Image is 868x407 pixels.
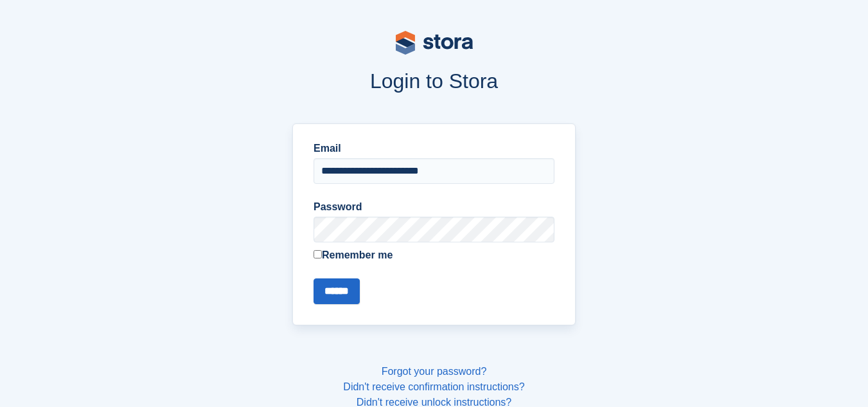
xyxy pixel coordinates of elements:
a: Didn't receive confirmation instructions? [343,381,524,392]
a: Forgot your password? [382,366,487,377]
img: stora-logo-53a41332b3708ae10de48c4981b4e9114cc0af31d8433b30ea865607fb682f29.svg [396,31,473,55]
label: Remember me [314,248,554,263]
label: Password [314,199,554,215]
h1: Login to Stora [84,69,785,93]
label: Email [314,141,554,156]
input: Remember me [314,250,322,258]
